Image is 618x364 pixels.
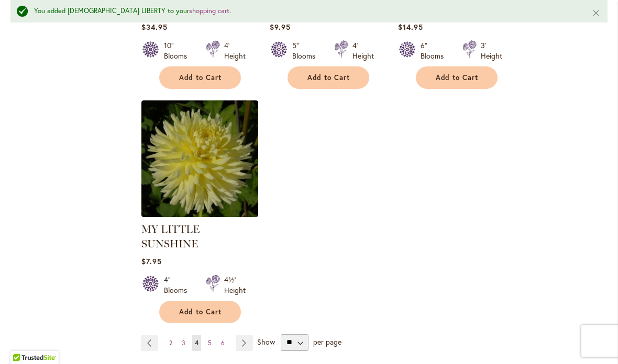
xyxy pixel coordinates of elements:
span: Add to Cart [436,73,479,82]
div: 4' Height [352,40,374,61]
button: Add to Cart [416,66,498,89]
a: 5 [205,335,214,351]
div: 4" Blooms [164,275,193,295]
div: 10" Blooms [164,40,193,61]
span: $7.95 [141,256,162,266]
span: 2 [169,339,172,347]
span: $9.95 [270,22,291,32]
div: 4½' Height [224,275,246,295]
a: 2 [167,335,175,351]
span: 3 [182,339,185,347]
a: MY LITTLE SUNSHINE [141,209,258,219]
a: shopping cart [189,6,229,15]
button: Add to Cart [159,301,241,323]
span: 4 [195,339,198,347]
span: $34.95 [141,22,168,32]
span: 6 [221,339,225,347]
span: Add to Cart [179,73,222,82]
iframe: Launch Accessibility Center [8,327,37,356]
span: per page [313,336,341,346]
span: Show [257,336,275,346]
span: 5 [208,339,212,347]
div: 5" Blooms [292,40,322,61]
span: Add to Cart [179,308,222,316]
a: 6 [218,335,227,351]
button: Add to Cart [159,66,241,89]
div: 6" Blooms [421,40,450,61]
div: 3' Height [481,40,502,61]
button: Add to Cart [288,66,369,89]
div: You added [DEMOGRAPHIC_DATA] LIBERTY to your . [34,6,576,16]
a: 3 [179,335,188,351]
span: $14.95 [398,22,423,32]
a: MY LITTLE SUNSHINE [141,223,200,250]
img: MY LITTLE SUNSHINE [141,100,258,217]
div: 4' Height [224,40,246,61]
span: Add to Cart [307,73,350,82]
